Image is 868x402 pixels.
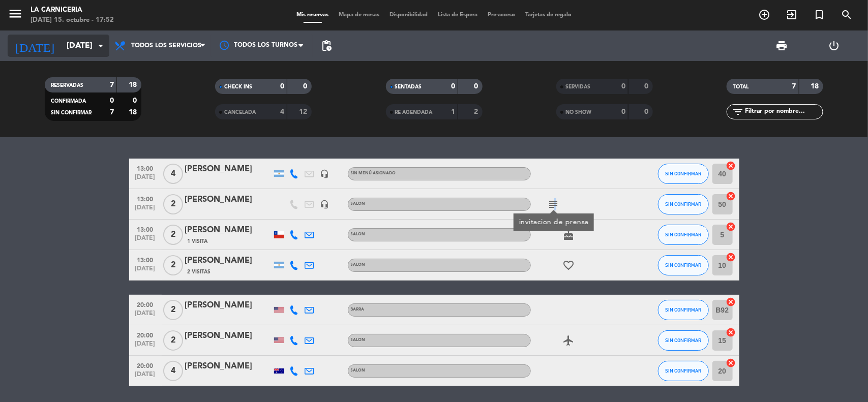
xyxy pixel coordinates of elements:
strong: 0 [474,83,480,90]
span: CANCELADA [224,110,256,115]
strong: 18 [811,83,821,90]
span: SALON [351,368,366,373]
div: invitacion de prensa [519,217,588,228]
span: NO SHOW [565,110,591,115]
button: SIN CONFIRMAR [658,225,709,245]
button: SIN CONFIRMAR [658,194,709,214]
strong: 0 [644,83,650,90]
div: [PERSON_NAME] [185,299,272,312]
span: [DATE] [133,341,158,352]
div: [PERSON_NAME] [185,254,272,267]
span: [DATE] [133,174,158,185]
span: CHECK INS [224,84,252,89]
div: LOG OUT [808,30,860,61]
i: favorite_border [563,259,575,271]
input: Filtrar por nombre... [744,106,823,117]
strong: 7 [110,81,114,88]
span: Mapa de mesas [334,12,384,18]
div: [DATE] 15. octubre - 17:52 [31,15,114,25]
button: SIN CONFIRMAR [658,361,709,381]
span: CONFIRMADA [51,99,86,104]
i: power_settings_new [828,40,841,52]
i: exit_to_app [786,9,798,21]
span: RESERVADAS [51,83,83,88]
span: 1 Visita [188,237,208,245]
div: [PERSON_NAME] [185,329,272,343]
button: SIN CONFIRMAR [658,300,709,320]
span: print [776,40,788,52]
strong: 7 [110,109,114,116]
span: Todos los servicios [131,42,201,49]
span: SALON [351,263,366,267]
strong: 1 [451,108,455,115]
strong: 18 [129,81,139,88]
span: pending_actions [320,40,333,52]
span: [DATE] [133,235,158,246]
span: Pre-acceso [483,12,520,18]
span: 4 [163,361,183,381]
div: [PERSON_NAME] [185,360,272,373]
span: 13:00 [133,254,158,265]
strong: 0 [621,108,625,115]
i: cancel [726,161,736,171]
span: SERVIDAS [565,84,590,89]
span: RE AGENDADA [395,110,433,115]
button: menu [8,6,23,25]
span: 13:00 [133,162,158,174]
i: cancel [726,222,736,232]
span: 20:00 [133,359,158,371]
span: SIN CONFIRMAR [665,232,701,237]
strong: 12 [300,108,310,115]
i: turned_in_not [813,9,825,21]
i: add_circle_outline [758,9,770,21]
span: 2 [163,194,183,214]
div: [PERSON_NAME] [185,224,272,237]
span: 2 [163,255,183,275]
i: headset_mic [320,169,330,178]
i: filter_list [732,106,744,118]
span: Tarjetas de regalo [520,12,577,18]
span: TOTAL [733,84,749,89]
i: cancel [726,297,736,307]
button: SIN CONFIRMAR [658,255,709,275]
span: SALON [351,232,366,236]
i: cancel [726,358,736,368]
span: 4 [163,164,183,184]
span: SIN CONFIRMAR [665,368,701,374]
strong: 18 [129,109,139,116]
span: [DATE] [133,371,158,383]
span: Mis reservas [291,12,334,18]
strong: 0 [280,83,284,90]
strong: 0 [133,97,139,104]
span: Lista de Espera [433,12,483,18]
strong: 0 [451,83,455,90]
span: SENTADAS [395,84,422,89]
span: BARRA [351,307,365,312]
strong: 4 [280,108,284,115]
i: cake [563,229,575,241]
i: search [841,9,853,21]
strong: 7 [792,83,796,90]
div: [PERSON_NAME] [185,193,272,206]
span: [DATE] [133,310,158,322]
button: SIN CONFIRMAR [658,164,709,184]
strong: 0 [644,108,650,115]
i: cancel [726,191,736,201]
i: [DATE] [8,35,62,57]
i: subject [548,198,560,210]
span: 20:00 [133,298,158,310]
span: SIN CONFIRMAR [665,307,701,313]
i: cancel [726,252,736,262]
span: 2 [163,330,183,351]
span: 20:00 [133,329,158,341]
strong: 0 [110,97,114,104]
div: [PERSON_NAME] [185,163,272,176]
i: menu [8,6,23,21]
i: arrow_drop_down [95,40,107,52]
span: SIN CONFIRMAR [665,171,701,176]
span: 2 [163,300,183,320]
span: SALON [351,338,366,342]
i: headset_mic [320,200,330,209]
span: 2 Visitas [188,268,211,276]
button: SIN CONFIRMAR [658,330,709,351]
